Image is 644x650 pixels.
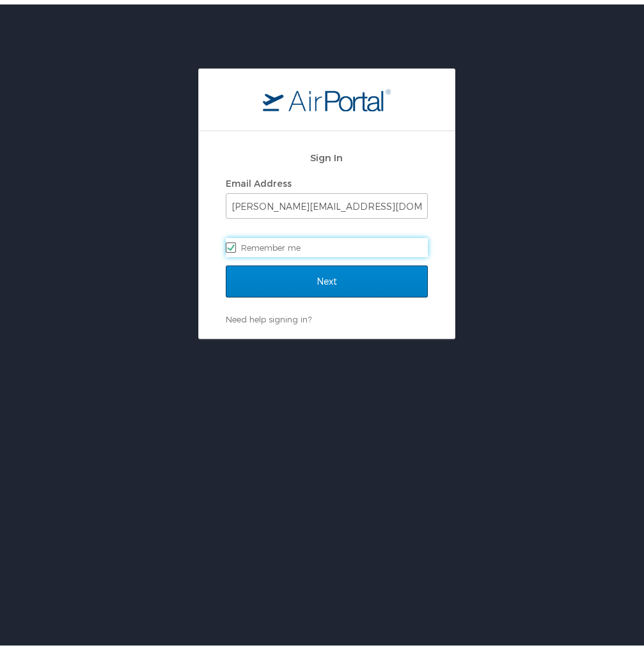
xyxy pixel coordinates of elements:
[226,261,428,293] input: Next
[226,310,311,320] a: Need help signing in?
[226,234,428,253] label: Remember me
[263,84,391,107] img: logo
[226,146,428,161] h2: Sign In
[226,173,292,184] label: Email Address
